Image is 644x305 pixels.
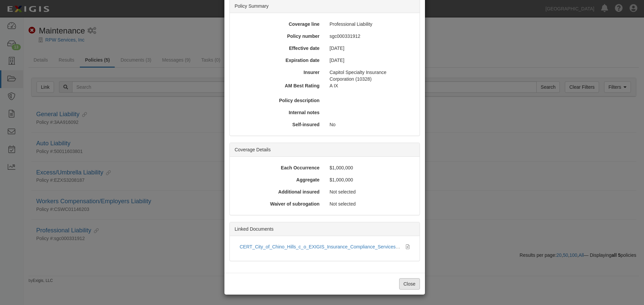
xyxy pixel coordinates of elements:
div: CERT_City_of_Chino_Hills_c_o_EXIGIS_Insurance_Compliance_Services_713747.pdf [240,243,401,250]
a: CERT_City_of_Chino_Hills_c_o_EXIGIS_Insurance_Compliance_Services_713747.pdf [240,244,422,249]
div: Insurer [232,69,325,76]
div: Effective date [232,45,325,52]
div: A IX [325,82,419,89]
div: Policy number [232,33,325,40]
button: Close [399,278,420,290]
div: Waiver of subrogation [232,201,325,207]
div: Professional Liability [325,21,417,27]
div: Self-insured [232,121,325,128]
div: [DATE] [325,57,417,64]
div: [DATE] [325,45,417,52]
div: Internal notes [232,109,325,116]
div: Each Occurrence [232,164,325,171]
div: Linked Documents [230,222,420,236]
div: Expiration date [232,57,325,64]
div: Aggregate [232,176,325,183]
div: AM Best Rating [230,82,325,89]
div: $1,000,000 [325,176,417,183]
div: Coverage line [232,21,325,27]
div: Capitol Specialty Insurance Corporation (10328) [325,69,417,82]
div: Policy description [232,97,325,104]
div: $1,000,000 [325,164,417,171]
div: Not selected [325,188,417,195]
div: sgc000331912 [325,33,417,40]
div: Additional insured [232,188,325,195]
div: No [325,121,417,128]
div: Not selected [325,201,417,207]
div: Coverage Details [230,143,420,157]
